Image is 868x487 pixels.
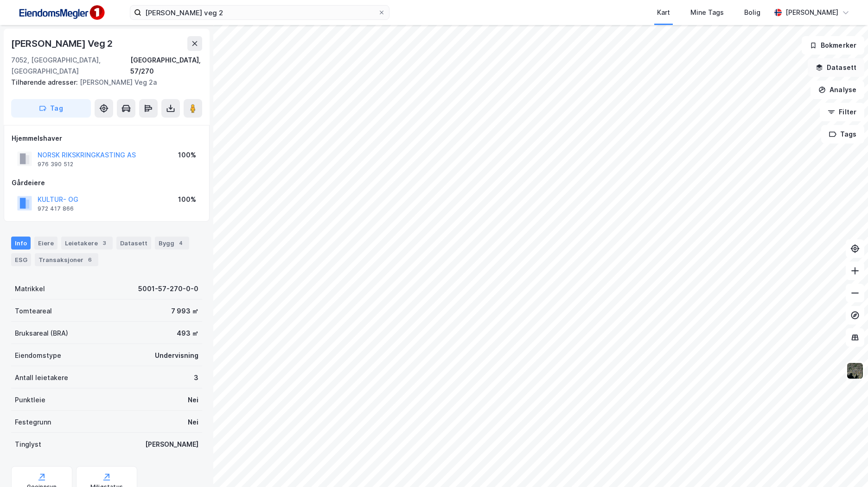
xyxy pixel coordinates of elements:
div: ESG [11,253,31,266]
div: 100% [178,194,196,205]
div: Eiere [34,237,57,250]
div: Gårdeiere [12,177,202,188]
div: 7 993 ㎡ [171,306,198,317]
div: 100% [178,150,196,161]
div: Punktleie [15,394,45,406]
div: Transaksjoner [35,253,98,266]
button: Bokmerker [802,36,864,55]
div: Nei [188,394,198,406]
div: 6 [85,255,95,264]
div: Antall leietakere [15,372,68,383]
input: Søk på adresse, matrikkel, gårdeiere, leietakere eller personer [141,6,378,19]
div: [PERSON_NAME] [145,439,198,450]
div: Mine Tags [690,7,724,18]
div: Leietakere [61,237,113,250]
img: F4PB6Px+NJ5v8B7XTbfpPpyloAAAAASUVORK5CYII= [15,2,108,23]
div: 3 [194,372,198,383]
div: Kontrollprogram for chat [822,443,868,487]
div: 5001-57-270-0-0 [138,283,198,294]
div: 972 417 866 [38,205,74,212]
div: 976 390 512 [38,161,73,168]
div: Eiendomstype [15,350,61,361]
div: [GEOGRAPHIC_DATA], 57/270 [130,55,202,77]
div: Hjemmelshaver [12,133,202,144]
div: Festegrunn [15,417,51,428]
div: Tinglyst [15,439,41,450]
iframe: Chat Widget [822,443,868,487]
div: 4 [176,238,185,248]
button: Filter [820,103,864,121]
div: Nei [188,417,198,428]
div: Datasett [116,237,151,250]
div: [PERSON_NAME] Veg 2a [11,77,195,88]
div: Bruksareal (BRA) [15,328,68,339]
button: Datasett [808,58,864,77]
div: Bygg [155,237,189,250]
button: Tags [821,125,864,144]
div: 3 [100,238,109,248]
div: Undervisning [155,350,198,361]
div: Bolig [744,7,760,18]
div: Matrikkel [15,283,45,294]
div: Info [11,237,31,250]
button: Analyse [811,81,864,99]
div: [PERSON_NAME] Veg 2 [11,36,115,51]
div: 493 ㎡ [177,328,198,339]
img: 9k= [846,362,864,380]
button: Tag [11,99,91,118]
div: Tomteareal [15,306,52,317]
span: Tilhørende adresser: [11,78,80,86]
div: 7052, [GEOGRAPHIC_DATA], [GEOGRAPHIC_DATA] [11,55,130,77]
div: [PERSON_NAME] [785,7,838,18]
div: Kart [657,7,670,18]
